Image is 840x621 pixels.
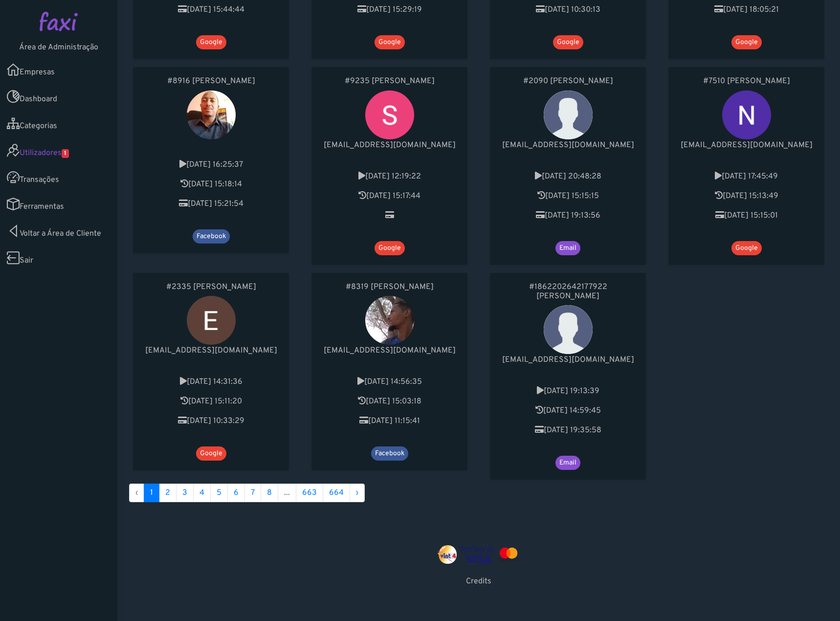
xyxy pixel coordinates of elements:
p: Criado em [500,171,636,182]
img: vinti4 [438,545,457,564]
p: Última transacção [321,210,458,222]
span: [EMAIL_ADDRESS][DOMAIN_NAME] [145,346,277,355]
p: Última actividade [321,396,458,407]
p: Última actividade [678,190,815,202]
p: Criado em [678,171,815,182]
p: Última transacção [321,415,458,427]
a: #7510 [PERSON_NAME] [678,77,815,86]
a: 2 [159,484,177,502]
a: 4 [193,484,211,502]
li: « Anterior [129,484,144,502]
p: Última actividade [321,190,458,202]
span: Google [731,35,762,49]
span: Google [196,446,226,461]
span: 1 [62,149,69,158]
p: Criado em [500,385,636,397]
a: Credits [466,577,491,586]
a: #8319 [PERSON_NAME] [321,283,458,292]
p: Última actividade [500,190,636,202]
p: Última transacção [143,415,279,427]
span: Google [375,35,405,49]
span: Google [196,35,226,49]
p: Criado em [143,159,279,171]
a: #9235 [PERSON_NAME] [321,77,458,86]
p: Última transacção [321,4,458,16]
a: 7 [244,484,261,502]
span: Google [553,35,583,49]
span: Email [555,456,580,470]
p: Última transacção [500,210,636,222]
span: [EMAIL_ADDRESS][DOMAIN_NAME] [324,346,456,355]
p: Última transacção [500,4,636,16]
span: 1 [144,484,159,502]
span: Facebook [193,229,230,244]
span: [EMAIL_ADDRESS][DOMAIN_NAME] [502,140,634,150]
p: Criado em [321,376,458,388]
a: 3 [176,484,194,502]
p: Última transacção [678,4,815,16]
p: Última transacção [143,4,279,16]
span: Email [555,241,580,255]
p: Última transacção [678,210,815,222]
p: Última actividade [143,178,279,190]
a: Proximo » [350,484,365,502]
img: mastercard [497,545,520,564]
p: Última transacção [500,424,636,436]
a: 5 [210,484,228,502]
a: 8 [261,484,278,502]
p: Última actividade [143,396,279,407]
a: #2090 [PERSON_NAME] [500,77,636,86]
a: 663 [296,484,323,502]
span: Facebook [371,446,408,461]
a: #2335 [PERSON_NAME] [143,283,279,292]
span: Google [731,241,762,255]
span: [EMAIL_ADDRESS][DOMAIN_NAME] [324,140,456,150]
span: Google [375,241,405,255]
a: 6 [227,484,245,502]
span: [EMAIL_ADDRESS][DOMAIN_NAME] [681,140,813,150]
p: Criado em [143,376,279,388]
a: #1862202642177922 [PERSON_NAME] [500,283,636,301]
p: Última actividade [500,405,636,417]
a: #8916 [PERSON_NAME] [143,77,279,86]
p: Última transacção [143,198,279,210]
p: Criado em [321,171,458,182]
img: visa [459,545,495,564]
span: [EMAIL_ADDRESS][DOMAIN_NAME] [502,355,634,365]
a: 664 [323,484,350,502]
